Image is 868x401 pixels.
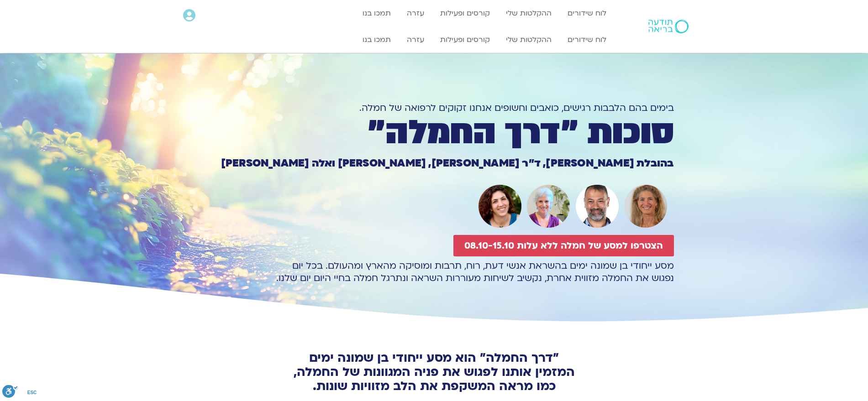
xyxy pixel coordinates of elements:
a: קורסים ופעילות [436,31,494,48]
a: ההקלטות שלי [501,5,556,22]
a: עזרה [402,5,429,22]
h1: סוכות ״דרך החמלה״ [195,117,674,148]
a: תמכו בנו [358,5,395,22]
a: ההקלטות שלי [501,31,556,48]
img: תודעה בריאה [648,20,689,33]
a: עזרה [402,31,429,48]
a: הצטרפו למסע של חמלה ללא עלות 08.10-15.10 [453,235,674,256]
span: הצטרפו למסע של חמלה ללא עלות 08.10-15.10 [464,240,663,251]
h1: בהובלת [PERSON_NAME], ד״ר [PERSON_NAME], [PERSON_NAME] ואלה [PERSON_NAME] [195,158,674,168]
p: מסע ייחודי בן שמונה ימים בהשראת אנשי דעת, רוח, תרבות ומוסיקה מהארץ ומהעולם. בכל יום נפגוש את החמל... [195,260,674,284]
a: קורסים ופעילות [436,5,494,22]
a: לוח שידורים [563,5,611,22]
h1: בימים בהם הלבבות רגישים, כואבים וחשופים אנחנו זקוקים לרפואה של חמלה. [195,102,674,114]
h2: "דרך החמלה" הוא מסע ייחודי בן שמונה ימים המזמין אותנו לפגוש את פניה המגוונות של החמלה, כמו מראה ה... [238,351,631,393]
a: תמכו בנו [358,31,395,48]
a: לוח שידורים [563,31,611,48]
